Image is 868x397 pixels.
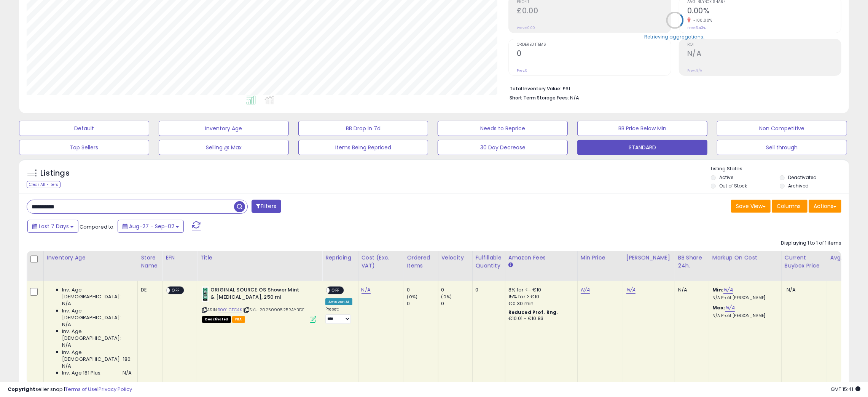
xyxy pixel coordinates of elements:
button: Save View [731,200,771,213]
button: Default [19,121,149,136]
button: 30 Day Decrease [438,140,568,155]
a: N/A [725,304,734,312]
b: ORIGINAL SOURCE OS Shower Mint & [MEDICAL_DATA], 250 ml [210,287,303,303]
div: 0 [441,300,472,307]
div: Ordered Items [407,254,435,270]
span: N/A [787,286,796,293]
div: 8% for <= €10 [508,287,572,293]
span: FBA [232,316,245,323]
button: Items Being Repriced [298,140,428,155]
span: Columns [777,202,801,210]
span: Compared to: [80,223,115,231]
p: N/A Profit [PERSON_NAME] [712,295,776,301]
small: Amazon Fees. [508,262,513,269]
div: Min Price [581,254,620,262]
a: N/A [362,286,371,294]
a: N/A [581,286,590,294]
img: 41XVOqdLysL._SL40_.jpg [202,287,209,302]
div: Fulfillable Quantity [476,254,502,270]
span: All listings that are unavailable for purchase on Amazon for any reason other than out-of-stock [202,316,231,323]
div: Preset: [325,307,352,323]
div: ASIN: [202,287,316,322]
span: N/A [62,363,71,370]
p: N/A Profit [PERSON_NAME] [712,313,776,319]
div: Current Buybox Price [785,254,824,270]
th: The percentage added to the cost of goods (COGS) that forms the calculator for Min & Max prices. [709,251,781,281]
small: (0%) [407,294,418,300]
label: Deactivated [788,174,817,181]
span: N/A [123,370,132,376]
label: Archived [788,182,809,189]
div: Repricing [325,254,355,262]
div: Clear All Filters [27,181,61,188]
a: N/A [723,286,733,294]
span: N/A [62,321,71,328]
div: €10.01 - €10.83 [508,315,572,322]
h5: Listings [40,168,70,179]
div: Cost (Exc. VAT) [362,254,401,270]
b: Max: [712,304,726,311]
span: N/A [62,300,71,307]
span: OFF [330,287,342,294]
button: Selling @ Max [159,140,289,155]
button: Inventory Age [159,121,289,136]
div: 0 [441,287,472,293]
span: Inv. Age [DEMOGRAPHIC_DATA]-180: [62,349,132,363]
span: Inv. Age [DEMOGRAPHIC_DATA]: [62,328,132,342]
button: Needs to Reprice [438,121,568,136]
button: BB Drop in 7d [298,121,428,136]
div: BB Share 24h. [678,254,706,270]
span: Inv. Age [DEMOGRAPHIC_DATA]: [62,307,132,321]
div: Store Name [141,254,159,270]
div: EFN [166,254,194,262]
div: Displaying 1 to 1 of 1 items [781,240,841,247]
span: | SKU: 2025090525RAYBDE [243,307,304,313]
div: N/A [678,287,703,293]
div: Amazon Fees [508,254,574,262]
div: Inventory Age [47,254,134,262]
div: DE [141,287,156,293]
button: Filters [252,200,281,213]
div: Amazon AI [325,298,352,305]
a: N/A [626,286,635,294]
button: Last 7 Days [27,220,78,233]
b: Reduced Prof. Rng. [508,309,558,315]
span: Inv. Age [DEMOGRAPHIC_DATA]: [62,287,132,300]
button: Non Competitive [717,121,847,136]
div: Title [200,254,319,262]
b: Min: [712,286,724,293]
div: [PERSON_NAME] [626,254,672,262]
span: 2025-09-10 15:41 GMT [831,386,860,393]
div: Retrieving aggregations.. [644,33,706,40]
button: Top Sellers [19,140,149,155]
span: Last 7 Days [39,223,69,230]
div: seller snap | | [8,386,132,393]
div: €0.30 min [508,300,572,307]
strong: Copyright [8,386,35,393]
label: Active [719,174,733,181]
span: OFF [170,287,182,294]
div: Markup on Cost [712,254,778,262]
button: STANDARD [577,140,707,155]
span: N/A [62,342,71,349]
div: 15% for > €10 [508,293,572,300]
a: Terms of Use [65,386,97,393]
a: B001ICEG4K [218,307,242,313]
div: Velocity [441,254,469,262]
button: Sell through [717,140,847,155]
label: Out of Stock [719,182,747,189]
div: 0 [407,300,438,307]
span: Aug-27 - Sep-02 [129,223,174,230]
div: 0 [476,287,499,293]
button: Actions [809,200,841,213]
span: Inv. Age 181 Plus: [62,370,102,376]
button: Aug-27 - Sep-02 [118,220,184,233]
div: 0 [407,287,438,293]
button: BB Price Below Min [577,121,707,136]
small: (0%) [441,294,452,300]
a: Privacy Policy [99,386,132,393]
button: Columns [772,200,807,213]
p: Listing States: [711,165,849,173]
